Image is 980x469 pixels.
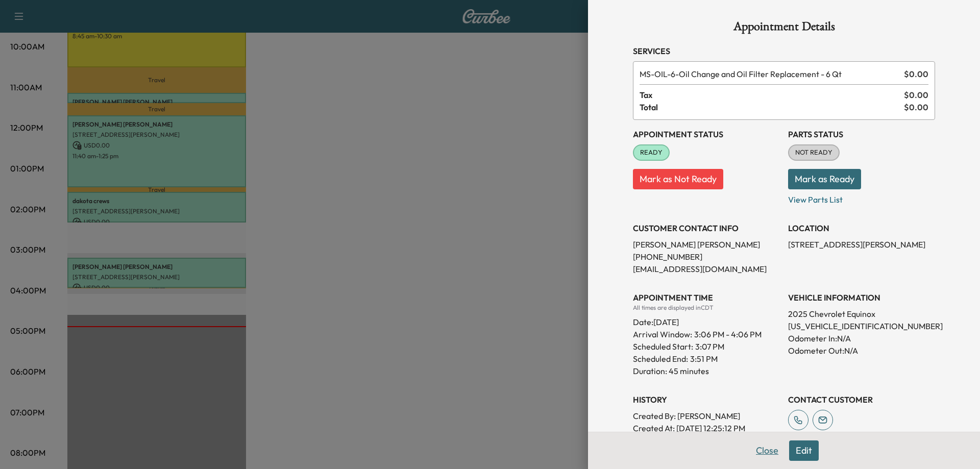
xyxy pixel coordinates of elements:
[633,20,935,37] h1: Appointment Details
[633,312,780,328] div: Date: [DATE]
[633,393,780,406] h3: History
[695,340,724,353] p: 3:07 PM
[640,68,900,80] span: Oil Change and Oil Filter Replacement - 6 Qt
[788,344,935,357] p: Odometer Out: N/A
[788,291,935,304] h3: VEHICLE INFORMATION
[788,238,935,251] p: [STREET_ADDRESS][PERSON_NAME]
[904,89,928,101] span: $ 0.00
[633,128,780,140] h3: Appointment Status
[634,147,669,158] span: READY
[788,169,861,189] button: Mark as Ready
[694,328,762,340] span: 3:06 PM - 4:06 PM
[788,128,935,140] h3: Parts Status
[788,189,935,206] p: View Parts List
[633,365,780,377] p: Duration: 45 minutes
[633,238,780,251] p: [PERSON_NAME] [PERSON_NAME]
[788,393,935,406] h3: CONTACT CUSTOMER
[904,68,928,80] span: $ 0.00
[633,422,780,434] p: Created At : [DATE] 12:25:12 PM
[788,332,935,344] p: Odometer In: N/A
[788,222,935,234] h3: LOCATION
[633,251,780,263] p: [PHONE_NUMBER]
[633,45,935,57] h3: Services
[789,147,839,158] span: NOT READY
[690,353,718,365] p: 3:51 PM
[633,169,723,189] button: Mark as Not Ready
[633,304,780,312] div: All times are displayed in CDT
[633,410,780,422] p: Created By : [PERSON_NAME]
[633,222,780,234] h3: CUSTOMER CONTACT INFO
[640,89,904,101] span: Tax
[904,101,928,113] span: $ 0.00
[633,291,780,304] h3: APPOINTMENT TIME
[633,328,780,340] p: Arrival Window:
[640,101,904,113] span: Total
[788,308,935,320] p: 2025 Chevrolet Equinox
[633,340,693,353] p: Scheduled Start:
[788,320,935,332] p: [US_VEHICLE_IDENTIFICATION_NUMBER]
[633,263,780,275] p: [EMAIL_ADDRESS][DOMAIN_NAME]
[789,440,819,461] button: Edit
[633,353,688,365] p: Scheduled End:
[749,440,785,461] button: Close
